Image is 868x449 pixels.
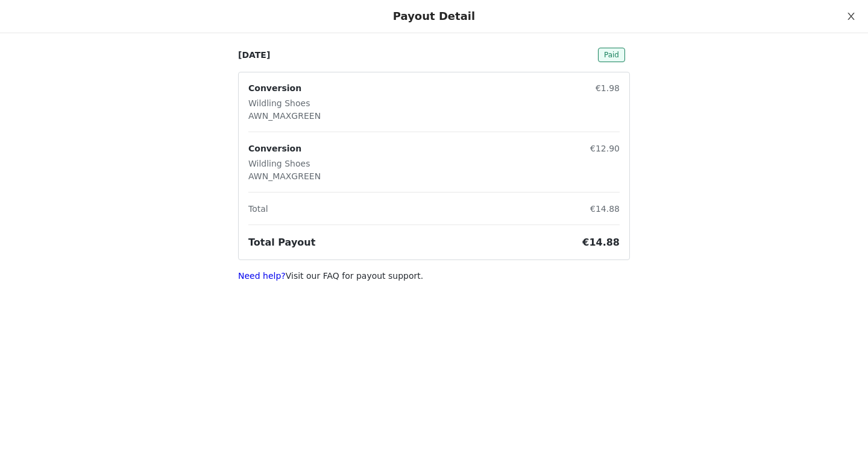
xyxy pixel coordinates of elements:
[248,170,321,183] p: AWN_MAXGREEN
[248,110,321,123] p: AWN_MAXGREEN
[248,142,321,155] p: Conversion
[596,83,620,93] span: €1.98
[598,48,625,62] span: Paid
[248,82,321,95] p: Conversion
[238,271,286,281] a: Need help?
[248,235,315,250] h3: Total Payout
[238,270,630,282] p: Visit our FAQ for payout support.
[248,97,321,110] p: Wildling Shoes
[238,49,270,62] p: [DATE]
[846,11,856,21] i: icon: close
[582,237,620,248] span: €14.88
[590,144,620,153] span: €12.90
[590,204,620,214] span: €14.88
[248,203,268,215] p: Total
[393,10,475,23] div: Payout Detail
[248,158,321,170] p: Wildling Shoes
